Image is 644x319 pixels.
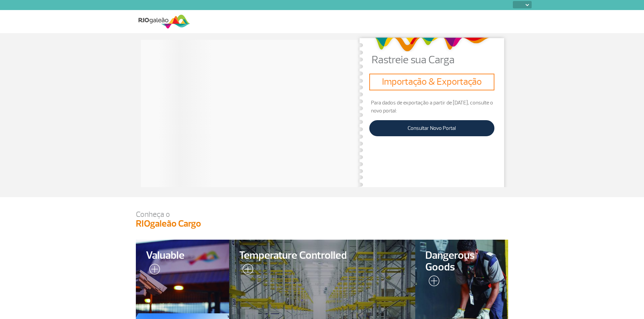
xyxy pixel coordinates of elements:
[372,55,508,65] p: Rastreie sua Carga
[146,264,160,277] img: leia-mais
[239,250,405,261] span: Temperature Controlled
[239,264,253,277] img: leia-mais
[372,34,491,55] img: grafismo
[136,211,508,218] p: Conheça o
[425,250,498,273] span: Dangerous Goods
[369,99,494,115] p: Para dados de exportação a partir de [DATE], consulte o novo portal:
[146,250,219,261] span: Valuable
[136,240,229,313] a: Valuable
[425,275,439,289] img: leia-mais
[372,76,492,88] h3: Importação & Exportação
[369,120,494,136] a: Consultar Novo Portal
[136,218,508,230] h3: RIOgaleão Cargo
